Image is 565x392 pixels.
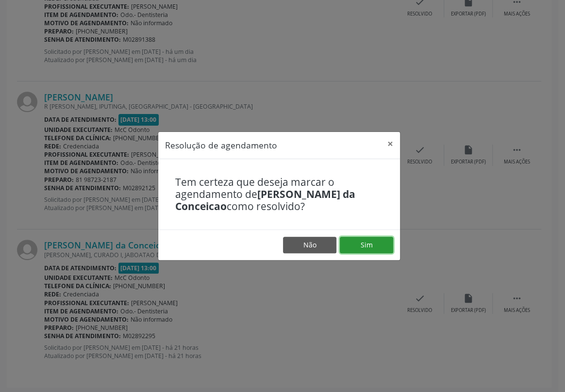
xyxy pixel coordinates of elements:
button: Close [381,132,400,156]
h4: Tem certeza que deseja marcar o agendamento de como resolvido? [175,176,383,213]
h5: Resolução de agendamento [165,139,277,151]
button: Não [283,237,336,253]
button: Sim [340,237,393,253]
b: [PERSON_NAME] da Conceicao [175,187,355,213]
